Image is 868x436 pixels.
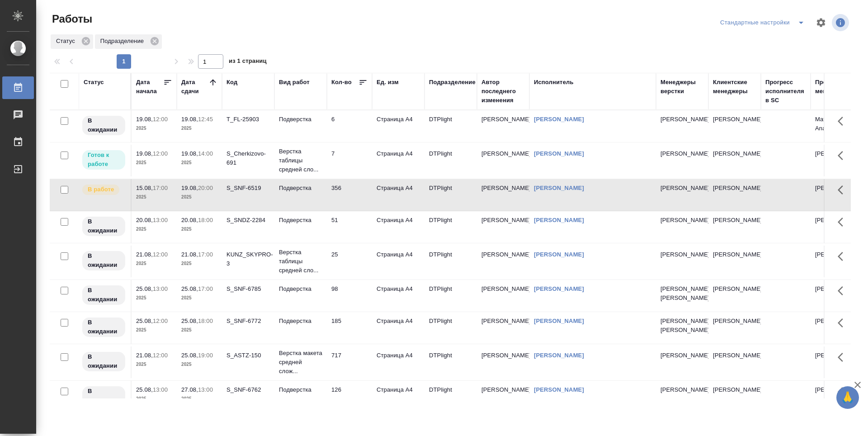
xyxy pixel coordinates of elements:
[481,78,525,105] div: Автор последнего изменения
[327,211,372,243] td: 51
[81,385,126,407] div: Исполнитель назначен, приступать к работе пока рано
[534,185,584,191] a: [PERSON_NAME]
[832,381,854,403] button: Здесь прячутся важные кнопки
[136,116,153,123] p: 19.08,
[88,318,120,336] p: В ожидании
[181,225,217,234] p: 2025
[136,225,172,234] p: 2025
[51,34,93,49] div: Статус
[708,110,761,142] td: [PERSON_NAME]
[708,312,761,344] td: [PERSON_NAME]
[425,211,477,243] td: DTPlight
[95,34,162,49] div: Подразделение
[279,284,322,294] p: Подверстка
[181,150,198,157] p: 19.08,
[226,317,270,326] div: S_SNF-6772
[181,193,217,202] p: 2025
[153,318,168,324] p: 12:00
[198,318,213,324] p: 18:00
[226,284,270,294] div: S_SNF-6785
[425,110,477,142] td: DTPlight
[477,381,529,412] td: [PERSON_NAME]
[279,248,322,275] p: Верстка таблицы средней сло...
[660,250,704,259] p: [PERSON_NAME]
[181,360,217,369] p: 2025
[372,179,425,211] td: Страница А4
[477,246,529,277] td: [PERSON_NAME]
[198,285,213,292] p: 17:00
[136,318,153,324] p: 25.08,
[88,251,120,270] p: В ожидании
[181,386,198,393] p: 27.08,
[226,250,270,268] div: KUNZ_SKYPRO-3
[372,280,425,312] td: Страница А4
[811,211,863,243] td: [PERSON_NAME]
[279,147,322,174] p: Верстка таблицы средней сло...
[181,394,217,403] p: 2025
[660,78,704,96] div: Менеджеры верстки
[279,115,322,124] p: Подверстка
[136,394,172,403] p: 2025
[181,251,198,258] p: 21.08,
[226,78,237,87] div: Код
[477,110,529,142] td: [PERSON_NAME]
[226,115,270,124] div: T_FL-25903
[153,116,168,123] p: 12:00
[136,78,163,96] div: Дата начала
[832,280,854,302] button: Здесь прячутся важные кнопки
[425,145,477,176] td: DTPlight
[660,184,704,193] p: [PERSON_NAME]
[81,115,126,136] div: Исполнитель назначен, приступать к работе пока рано
[660,351,704,360] p: [PERSON_NAME]
[660,149,704,158] p: [PERSON_NAME]
[279,349,322,376] p: Верстка макета средней слож...
[425,246,477,277] td: DTPlight
[100,37,147,46] p: Подразделение
[136,352,153,359] p: 21.08,
[136,285,153,292] p: 25.08,
[372,312,425,344] td: Страница А4
[181,285,198,292] p: 25.08,
[811,280,863,312] td: [PERSON_NAME]
[153,386,168,393] p: 13:00
[425,381,477,412] td: DTPlight
[477,280,529,312] td: [PERSON_NAME]
[372,145,425,176] td: Страница А4
[660,385,704,394] p: [PERSON_NAME]
[840,388,855,407] span: 🙏
[660,317,704,335] p: [PERSON_NAME], [PERSON_NAME]
[327,381,372,412] td: 126
[708,179,761,211] td: [PERSON_NAME]
[50,12,92,26] span: Работы
[708,346,761,378] td: [PERSON_NAME]
[56,37,78,46] p: Статус
[153,150,168,157] p: 12:00
[226,149,270,167] div: S_Cherkizovo-691
[136,217,153,223] p: 20.08,
[88,387,120,405] p: В ожидании
[198,217,213,223] p: 18:00
[81,284,126,306] div: Исполнитель назначен, приступать к работе пока рано
[81,216,126,237] div: Исполнитель назначен, приступать к работе пока рано
[534,386,584,393] a: [PERSON_NAME]
[425,312,477,344] td: DTPlight
[836,386,859,409] button: 🙏
[136,386,153,393] p: 25.08,
[136,360,172,369] p: 2025
[811,246,863,277] td: [PERSON_NAME]
[81,184,126,196] div: Исполнитель выполняет работу
[534,217,584,223] a: [PERSON_NAME]
[181,217,198,223] p: 20.08,
[279,78,310,87] div: Вид работ
[425,179,477,211] td: DTPlight
[832,211,854,233] button: Здесь прячутся важные кнопки
[327,346,372,378] td: 717
[534,285,584,292] a: [PERSON_NAME]
[136,251,153,258] p: 21.08,
[327,179,372,211] td: 356
[88,217,120,235] p: В ожидании
[88,352,120,370] p: В ожидании
[198,251,213,258] p: 17:00
[811,381,863,412] td: [PERSON_NAME]
[832,312,854,334] button: Здесь прячутся важные кнопки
